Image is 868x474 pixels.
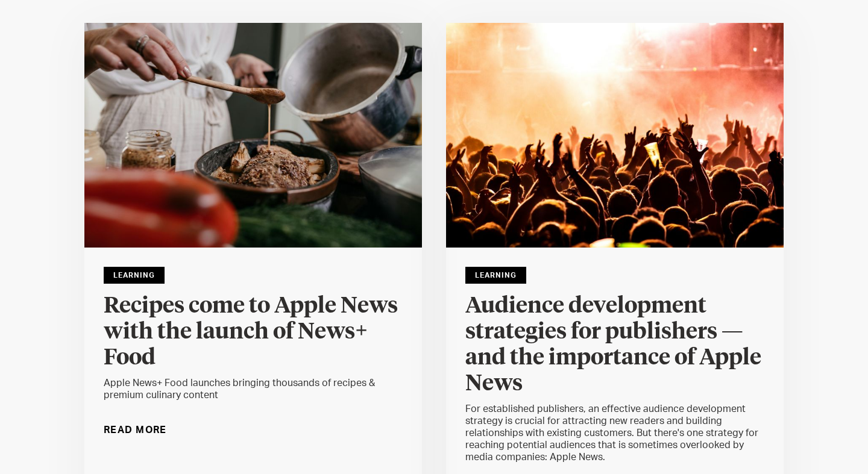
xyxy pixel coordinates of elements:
div: For established publishers, an effective audience development strategy is crucial for attracting ... [465,403,764,463]
div: Learning [104,267,165,284]
h4: Audience development strategies for publishers — and the importance of Apple News [465,293,764,397]
div: Learning [465,267,526,284]
a: Audience development strategies for publishers — and the importance of Apple News [465,293,764,403]
h4: Recipes come to Apple News with the launch of News+ Food [104,293,403,371]
div: Apple News+ Food launches bringing thousands of recipes & premium culinary content [104,377,403,401]
a: Read More [104,420,167,440]
a: Recipes come to Apple News with the launch of News+ Food [104,293,403,377]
